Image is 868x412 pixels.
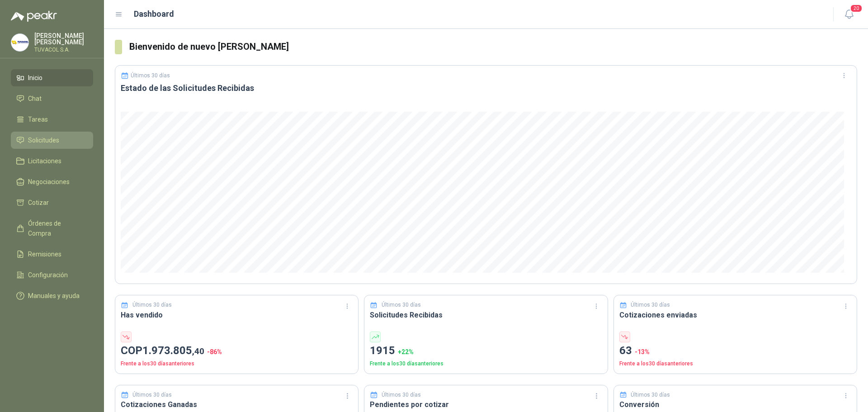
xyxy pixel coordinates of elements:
span: 20 [850,4,863,13]
p: COP [121,342,353,360]
a: Configuración [11,266,93,284]
a: Remisiones [11,246,93,263]
span: Inicio [28,73,42,83]
p: Últimos 30 días [132,301,172,309]
a: Tareas [11,111,93,128]
span: Chat [28,94,42,104]
img: Logo peakr [11,11,57,22]
a: Cotizar [11,194,93,211]
h3: Estado de las Solicitudes Recibidas [121,83,851,94]
a: Chat [11,90,93,107]
h3: Pendientes por cotizar [370,399,602,410]
span: 1.973.805 [142,344,204,357]
h3: Has vendido [121,309,353,321]
span: Licitaciones [28,156,61,166]
p: [PERSON_NAME] [PERSON_NAME] [34,33,93,45]
span: Solicitudes [28,135,59,145]
p: Últimos 30 días [382,391,421,399]
h3: Cotizaciones Ganadas [121,399,353,410]
span: Negociaciones [28,177,70,187]
p: TUVACOL S.A. [34,47,93,52]
span: -13 % [635,348,650,355]
h3: Bienvenido de nuevo [PERSON_NAME] [129,40,857,54]
span: -86 % [207,348,222,355]
p: Frente a los 30 días anteriores [121,360,353,368]
a: Solicitudes [11,132,93,149]
a: Negociaciones [11,173,93,190]
p: 63 [619,342,851,360]
h3: Conversión [619,399,851,410]
h3: Cotizaciones enviadas [619,309,851,321]
span: Tareas [28,114,48,124]
a: Inicio [11,69,93,86]
img: Company Logo [11,34,28,51]
span: Órdenes de Compra [28,218,85,238]
span: Remisiones [28,249,61,259]
span: Manuales y ayuda [28,291,80,301]
p: Últimos 30 días [132,391,172,399]
p: Frente a los 30 días anteriores [619,360,851,368]
span: Configuración [28,270,68,280]
p: Últimos 30 días [382,301,421,309]
p: 1915 [370,342,602,360]
span: ,40 [192,346,204,356]
span: + 22 % [398,348,414,355]
p: Frente a los 30 días anteriores [370,360,602,368]
p: Últimos 30 días [631,301,670,309]
h1: Dashboard [134,8,174,20]
a: Licitaciones [11,152,93,170]
p: Últimos 30 días [131,72,170,79]
h3: Solicitudes Recibidas [370,309,602,321]
button: 20 [841,6,857,23]
p: Últimos 30 días [631,391,670,399]
span: Cotizar [28,198,49,208]
a: Manuales y ayuda [11,287,93,304]
a: Órdenes de Compra [11,215,93,242]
